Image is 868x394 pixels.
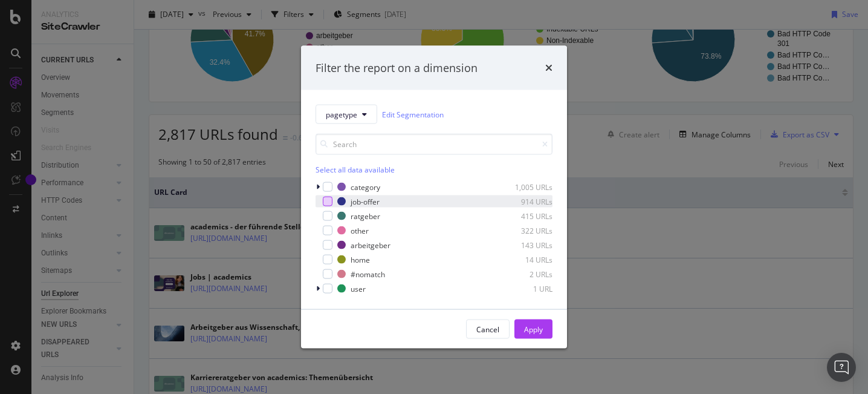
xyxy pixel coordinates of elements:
[316,165,552,175] div: Select all data available
[827,353,856,382] div: Open Intercom Messenger
[351,254,370,264] div: home
[316,134,552,155] input: Search
[493,211,552,221] div: 415 URLs
[493,182,552,192] div: 1,005 URLs
[316,60,478,76] div: Filter the report on a dimension
[493,254,552,264] div: 14 URLs
[351,283,366,294] div: user
[351,182,380,192] div: category
[351,269,385,279] div: #nomatch
[316,105,377,124] button: pagetype
[493,196,552,206] div: 914 URLs
[493,283,552,294] div: 1 URL
[476,324,499,334] div: Cancel
[351,240,390,250] div: arbeitgeber
[514,320,552,339] button: Apply
[466,320,510,339] button: Cancel
[493,269,552,279] div: 2 URLs
[351,225,369,235] div: other
[524,324,543,334] div: Apply
[351,196,380,206] div: job-offer
[545,60,552,76] div: times
[326,109,357,119] span: pagetype
[493,225,552,235] div: 322 URLs
[493,240,552,250] div: 143 URLs
[382,108,444,120] a: Edit Segmentation
[301,45,567,349] div: modal
[351,211,380,221] div: ratgeber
